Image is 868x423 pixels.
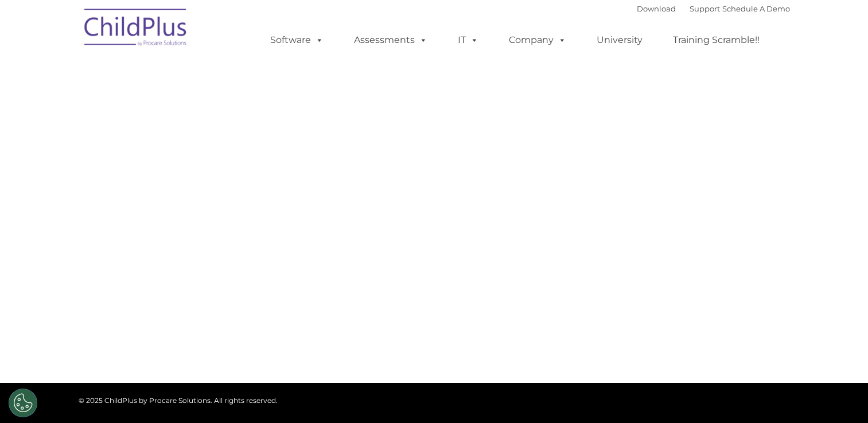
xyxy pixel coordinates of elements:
[342,29,439,52] a: Assessments
[722,4,790,13] a: Schedule A Demo
[79,396,278,405] span: © 2025 ChildPlus by Procare Solutions. All rights reserved.
[79,1,193,58] img: ChildPlus by Procare Solutions
[9,389,37,417] button: Cookies Settings
[637,4,676,13] a: Download
[661,29,771,52] a: Training Scramble!!
[497,29,578,52] a: Company
[637,4,790,13] font: |
[585,29,654,52] a: University
[446,29,490,52] a: IT
[690,4,720,13] a: Support
[259,29,335,52] a: Software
